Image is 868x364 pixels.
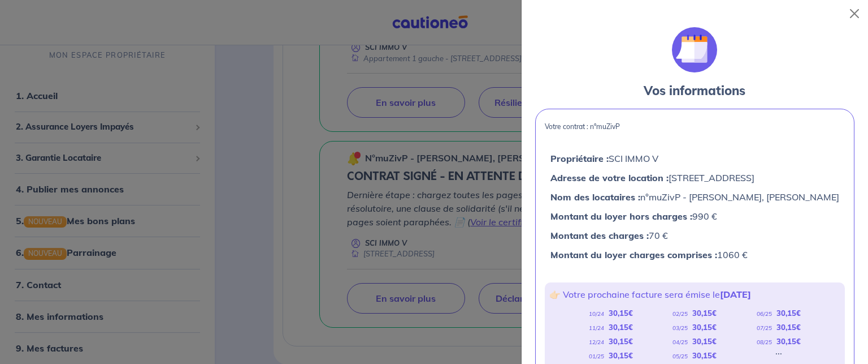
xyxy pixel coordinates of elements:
strong: Vos informations [644,83,745,99]
div: ... [775,349,782,363]
strong: 30,15 € [776,309,801,318]
em: 01/25 [589,353,604,360]
strong: 30,15 € [692,309,717,318]
strong: 30,15 € [609,309,633,318]
strong: 30,15 € [692,337,717,346]
strong: Nom des locataires : [550,191,640,203]
em: 02/25 [672,310,688,318]
strong: Montant du loyer hors charges : [550,211,692,222]
strong: Propriétaire : [550,153,609,164]
em: 08/25 [757,339,772,346]
em: 07/25 [757,324,772,332]
strong: Montant du loyer charges comprises : [550,249,717,260]
strong: 30,15 € [776,323,801,332]
strong: 30,15 € [776,337,801,346]
em: 05/25 [672,353,688,360]
img: illu_calendar.svg [672,27,717,72]
p: 70 € [550,228,839,243]
p: 👉🏻 Votre prochaine facture sera émise le [549,287,840,302]
em: 03/25 [672,324,688,332]
p: SCI IMMO V [550,151,839,166]
p: n°muZivP - [PERSON_NAME], [PERSON_NAME] [550,190,839,204]
button: Close [845,5,863,23]
strong: 30,15 € [609,323,633,332]
em: 12/24 [589,339,604,346]
strong: [DATE] [720,289,751,300]
p: 1060 € [550,247,839,262]
strong: 30,15 € [609,351,633,360]
p: 990 € [550,209,839,224]
em: 11/24 [589,324,604,332]
em: 04/25 [672,339,688,346]
strong: 30,15 € [692,351,717,360]
p: [STREET_ADDRESS] [550,170,839,185]
strong: 30,15 € [692,323,717,332]
strong: 30,15 € [609,337,633,346]
p: Votre contrat : n°muZivP [545,123,845,131]
strong: Adresse de votre location : [550,172,669,183]
em: 06/25 [757,310,772,318]
em: 10/24 [589,310,604,318]
strong: Montant des charges : [550,230,649,241]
